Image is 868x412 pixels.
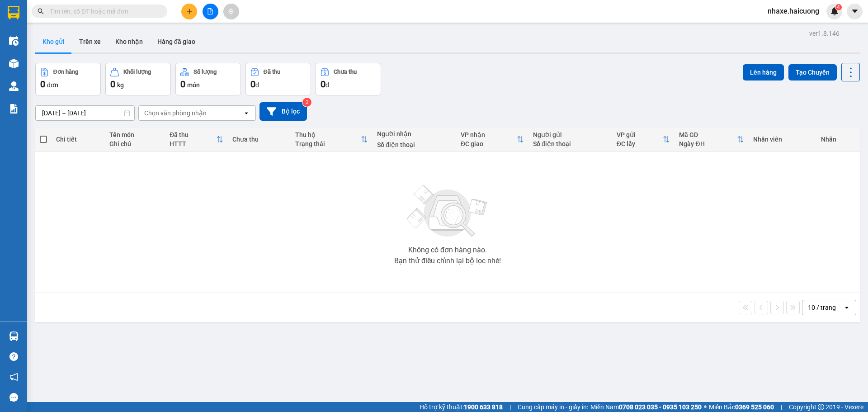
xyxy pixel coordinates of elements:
div: VP gửi [617,131,663,138]
span: 0 [40,79,45,90]
div: Đã thu [170,131,216,138]
div: Chi tiết [56,136,100,143]
span: Hỗ trợ kỹ thuật: [420,402,503,412]
div: Số điện thoại [533,140,608,147]
button: Bộ lọc [259,102,307,121]
span: search [38,8,44,14]
div: Chưa thu [334,69,357,75]
span: caret-down [851,7,859,15]
img: logo-vxr [8,6,19,19]
img: warehouse-icon [9,59,19,68]
div: ĐC lấy [617,140,663,147]
span: 4 [837,4,840,10]
img: icon-new-feature [830,7,839,15]
div: Số điện thoại [377,141,452,148]
th: Toggle SortBy [456,128,528,152]
svg: open [243,109,250,117]
button: Lên hàng [743,64,784,81]
div: ĐC giao [461,140,517,147]
input: Select a date range. [36,106,134,120]
img: warehouse-icon [9,331,19,341]
span: 0 [110,79,115,90]
span: Miền Nam [590,402,702,412]
span: message [9,393,18,402]
strong: 1900 633 818 [464,403,503,411]
span: aim [228,8,234,14]
th: Toggle SortBy [612,128,675,152]
button: Đơn hàng0đơn [35,63,101,95]
button: Chưa thu0đ [316,63,381,95]
th: Toggle SortBy [675,128,749,152]
button: Hàng đã giao [150,31,203,52]
span: đ [325,81,329,89]
div: Nhân viên [753,136,811,143]
svg: open [843,304,850,311]
button: Kho nhận [108,31,150,52]
button: Đã thu0đ [245,63,311,95]
input: Tìm tên, số ĐT hoặc mã đơn [50,6,156,16]
span: món [187,81,200,89]
button: caret-down [847,4,863,19]
span: đơn [47,81,58,89]
div: Chọn văn phòng nhận [144,109,207,118]
div: Số lượng [193,69,217,75]
span: notification [9,373,18,381]
strong: 0708 023 035 - 0935 103 250 [619,403,702,411]
span: 0 [321,79,325,90]
div: VP nhận [461,131,517,138]
div: Đơn hàng [53,69,78,75]
span: | [509,402,511,412]
span: 0 [180,79,185,90]
button: plus [181,4,197,19]
img: warehouse-icon [9,81,19,91]
img: warehouse-icon [9,36,19,46]
span: plus [186,8,193,14]
button: Kho gửi [35,31,72,52]
div: Khối lượng [123,69,151,75]
span: kg [117,81,124,89]
div: HTTT [170,140,216,147]
div: Chưa thu [232,136,286,143]
div: Người nhận [377,130,452,137]
div: Bạn thử điều chỉnh lại bộ lọc nhé! [394,257,501,265]
div: Nhãn [821,136,855,143]
img: svg+xml;base64,PHN2ZyBjbGFzcz0ibGlzdC1wbHVnX19zdmciIHhtbG5zPSJodHRwOi8vd3d3LnczLm9yZy8yMDAwL3N2Zy... [402,180,493,243]
span: file-add [207,8,213,14]
span: nhaxe.haicuong [760,5,826,17]
th: Toggle SortBy [291,128,373,152]
div: Mã GD [679,131,737,138]
button: Số lượng0món [175,63,241,95]
div: Ghi chú [109,140,160,147]
div: Đã thu [264,69,280,75]
span: 0 [250,79,255,90]
button: Khối lượng0kg [105,63,171,95]
button: Tạo Chuyến [788,64,837,81]
span: | [781,402,782,412]
div: Người gửi [533,131,608,138]
span: copyright [818,404,824,410]
div: Trạng thái [295,140,361,147]
div: 10 / trang [808,303,836,312]
img: solution-icon [9,104,19,114]
div: Ngày ĐH [679,140,737,147]
span: ⚪️ [704,405,707,409]
div: Tên món [109,131,160,138]
div: Không có đơn hàng nào. [408,246,487,254]
div: Thu hộ [295,131,361,138]
strong: 0369 525 060 [735,403,774,411]
span: đ [255,81,259,89]
div: ver 1.8.146 [809,28,840,38]
sup: 2 [302,98,311,107]
button: aim [223,4,239,19]
span: Miền Bắc [709,402,774,412]
button: Trên xe [72,31,108,52]
button: file-add [203,4,218,19]
span: Cung cấp máy in - giấy in: [518,402,588,412]
sup: 4 [835,4,842,10]
th: Toggle SortBy [165,128,228,152]
span: question-circle [9,352,18,361]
